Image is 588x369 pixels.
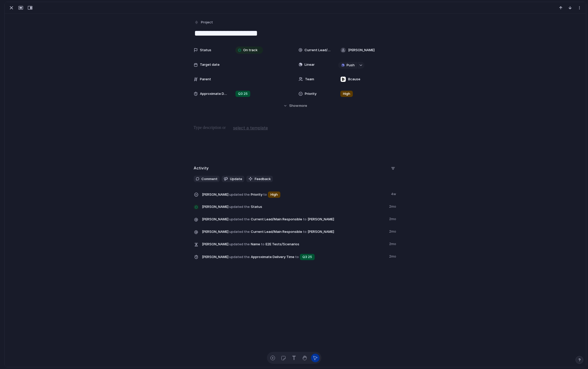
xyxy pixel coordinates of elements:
[303,229,307,234] span: to
[202,192,228,197] span: [PERSON_NAME]
[305,62,315,67] span: Linear
[299,103,307,108] span: more
[243,48,258,53] span: On track
[202,253,386,261] span: Approximate Delivery Time
[263,192,267,197] span: to
[202,215,386,223] span: Current Lead/Main Responsible
[229,229,250,234] span: updated the
[201,176,218,182] span: Comment
[261,242,265,247] span: to
[202,204,228,209] span: [PERSON_NAME]
[201,20,213,25] span: Project
[305,77,314,82] span: Team
[389,228,397,234] span: 2mo
[202,242,228,247] span: [PERSON_NAME]
[305,91,316,96] span: Priority
[200,77,211,82] span: Parent
[389,253,397,259] span: 2mo
[343,91,350,96] span: High
[391,190,397,197] span: 4w
[229,204,250,209] span: updated the
[308,217,334,222] span: [PERSON_NAME]
[202,229,228,234] span: [PERSON_NAME]
[202,190,388,198] span: Priority
[194,165,209,171] h2: Activity
[347,63,355,68] span: Push
[348,48,375,53] span: [PERSON_NAME]
[308,229,334,234] span: [PERSON_NAME]
[229,242,250,247] span: updated the
[246,176,273,182] button: Feedback
[255,176,271,182] span: Feedback
[389,215,397,222] span: 2mo
[338,62,357,69] button: Push
[302,254,312,260] span: Q3 25
[202,240,386,248] span: Name E2E Tests/Scenarios
[289,103,299,108] span: Show
[202,228,386,235] span: Current Lead/Main Responsible
[233,125,268,131] span: select a template
[305,48,332,53] span: Current Lead/Main Responsible
[222,176,244,182] button: Update
[229,254,250,260] span: updated the
[202,203,386,210] span: Status
[202,217,228,222] span: [PERSON_NAME]
[348,77,360,82] span: Bcause
[303,217,307,222] span: to
[229,217,250,222] span: updated the
[200,91,227,96] span: Approximate Delivery Time
[271,192,278,197] span: High
[194,101,397,110] button: Showmore
[200,62,220,67] span: Target date
[194,176,220,182] button: Comment
[238,91,248,96] span: Q3 25
[202,254,228,260] span: [PERSON_NAME]
[200,48,211,53] span: Status
[193,19,214,26] button: Project
[229,192,250,197] span: updated the
[230,176,242,182] span: Update
[295,254,299,260] span: to
[232,124,269,132] button: select a template
[389,240,397,247] span: 2mo
[389,203,397,209] span: 2mo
